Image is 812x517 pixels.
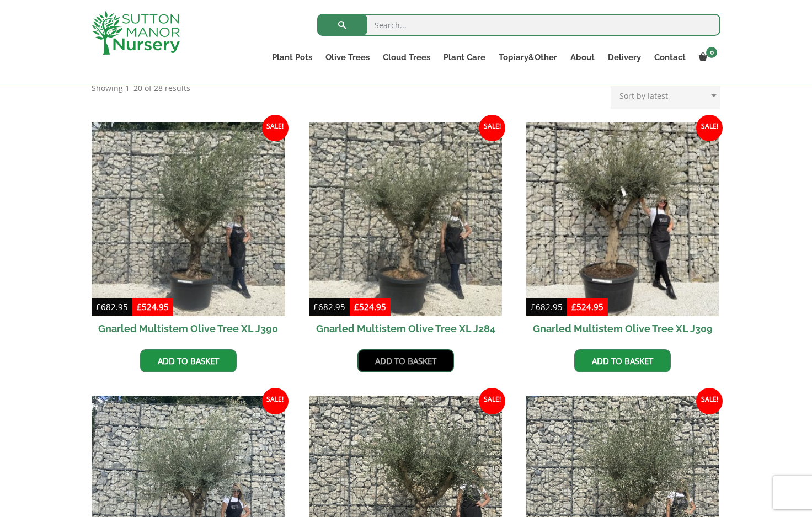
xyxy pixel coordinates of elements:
span: Sale! [479,388,505,414]
a: Sale! Gnarled Multistem Olive Tree XL J309 [526,122,720,341]
select: Shop order [611,82,720,109]
a: Topiary&Other [492,50,564,65]
a: Sale! Gnarled Multistem Olive Tree XL J284 [309,122,503,341]
img: Gnarled Multistem Olive Tree XL J284 [309,122,503,316]
span: 0 [706,47,717,58]
bdi: 682.95 [96,301,128,312]
img: Gnarled Multistem Olive Tree XL J309 [526,122,720,316]
a: 0 [692,50,720,65]
span: £ [137,301,142,312]
span: Sale! [262,115,289,141]
a: Add to basket: “Gnarled Multistem Olive Tree XL J390” [140,349,237,372]
a: Delivery [601,50,648,65]
span: £ [313,301,318,312]
a: Olive Trees [319,50,376,65]
bdi: 682.95 [531,301,563,312]
a: Sale! Gnarled Multistem Olive Tree XL J390 [92,122,285,341]
span: £ [571,301,576,312]
a: Add to basket: “Gnarled Multistem Olive Tree XL J284” [357,349,454,372]
bdi: 682.95 [313,301,345,312]
span: £ [96,301,101,312]
a: Contact [648,50,692,65]
h2: Gnarled Multistem Olive Tree XL J309 [526,316,720,341]
span: £ [531,301,536,312]
h2: Gnarled Multistem Olive Tree XL J284 [309,316,503,341]
bdi: 524.95 [137,301,169,312]
a: About [564,50,601,65]
p: Showing 1–20 of 28 results [92,82,190,95]
span: Sale! [696,388,723,414]
span: Sale! [479,115,505,141]
a: Plant Care [437,50,492,65]
input: Search... [317,14,720,36]
span: Sale! [696,115,723,141]
a: Add to basket: “Gnarled Multistem Olive Tree XL J309” [574,349,671,372]
a: Plant Pots [265,50,319,65]
a: Cloud Trees [376,50,437,65]
bdi: 524.95 [354,301,386,312]
bdi: 524.95 [571,301,603,312]
h2: Gnarled Multistem Olive Tree XL J390 [92,316,285,341]
img: logo [92,11,180,55]
img: Gnarled Multistem Olive Tree XL J390 [92,122,285,316]
span: Sale! [262,388,289,414]
span: £ [354,301,359,312]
